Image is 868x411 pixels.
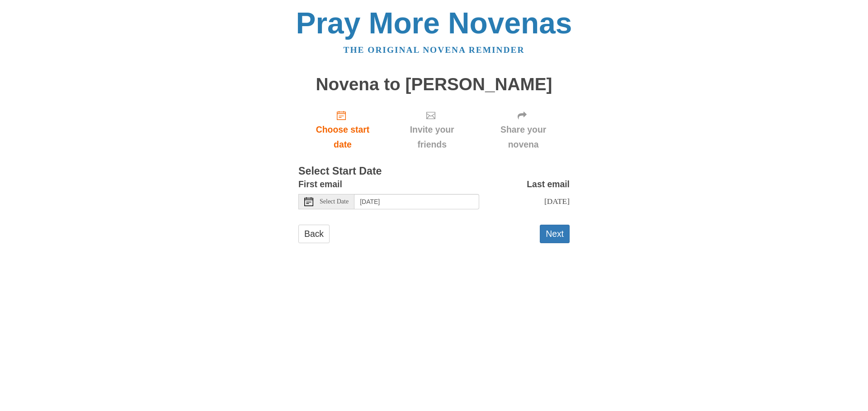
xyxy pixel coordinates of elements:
[307,122,378,152] span: Choose start date
[396,122,468,152] span: Invite your friends
[298,103,387,157] a: Choose start date
[486,122,561,152] span: Share your novena
[344,45,525,55] a: The original novena reminder
[387,103,477,157] div: Click "Next" to confirm your start date first.
[298,75,570,94] h1: Novena to [PERSON_NAME]
[298,166,570,177] h3: Select Start Date
[298,177,342,192] label: First email
[527,177,570,192] label: Last email
[544,197,570,206] span: [DATE]
[296,6,572,40] a: Pray More Novenas
[298,225,330,243] a: Back
[320,199,349,205] span: Select Date
[477,103,570,157] div: Click "Next" to confirm your start date first.
[540,225,570,243] button: Next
